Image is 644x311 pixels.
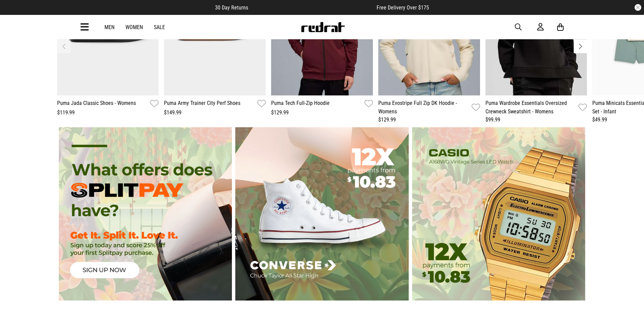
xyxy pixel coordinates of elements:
[215,4,248,11] span: 30 Day Returns
[485,116,587,124] div: $99.99
[164,99,240,109] a: Puma Army Trainer City Perf Shoes
[378,116,480,124] div: $129.99
[378,99,469,116] a: Puma Evostripe Full Zip DK Hoodie - Womens
[271,99,330,109] a: Puma Tech Full-Zip Hoodie
[574,40,587,53] button: Next slide
[57,109,159,117] div: $119.99
[377,4,429,11] span: Free Delivery Over $175
[301,22,345,32] img: Redrat logo
[104,24,115,30] a: Men
[57,40,71,53] button: Previous slide
[271,109,373,117] div: $129.99
[164,109,266,117] div: $149.99
[485,99,576,116] a: Puma Wardrobe Essentials Oversized Crewneck Sweatshirt - Womens
[5,3,26,23] button: Open LiveChat chat widget
[57,99,136,109] a: Puma Jada Classic Shoes - Womens
[154,24,165,30] a: Sale
[125,24,143,30] a: Women
[262,4,363,11] iframe: Customer reviews powered by Trustpilot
